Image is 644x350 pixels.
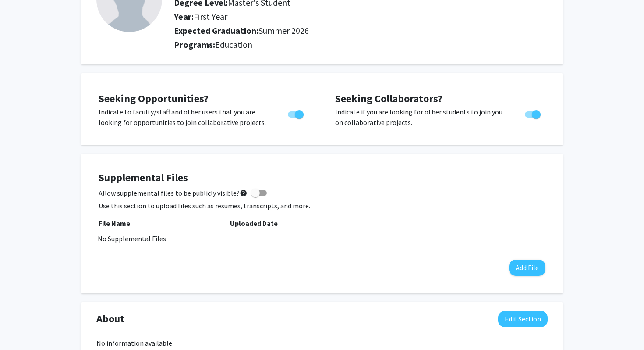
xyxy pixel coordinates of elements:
button: Edit About [498,311,548,327]
p: Use this section to upload files such as resumes, transcripts, and more. [99,200,545,211]
span: Seeking Collaborators? [335,92,442,105]
mat-icon: help [240,188,248,198]
span: Education [215,39,252,50]
div: No information available [96,338,548,348]
span: About [96,311,124,327]
span: Allow supplemental files to be publicly visible? [99,188,248,198]
h4: Supplemental Files [99,171,545,184]
span: Seeking Opportunities? [99,92,209,105]
span: Summer 2026 [258,25,309,36]
div: Toggle [284,107,308,120]
b: File Name [99,219,130,228]
h2: Expected Graduation: [174,25,505,36]
h2: Programs: [174,39,548,50]
p: Indicate if you are looking for other students to join you on collaborative projects. [335,107,508,128]
iframe: Chat [7,311,37,343]
button: Add File [509,260,545,276]
span: First Year [194,11,227,22]
p: Indicate to faculty/staff and other users that you are looking for opportunities to join collabor... [99,107,271,128]
h2: Year: [174,11,505,22]
div: Toggle [521,107,545,120]
div: No Supplemental Files [98,233,546,244]
b: Uploaded Date [230,219,278,228]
